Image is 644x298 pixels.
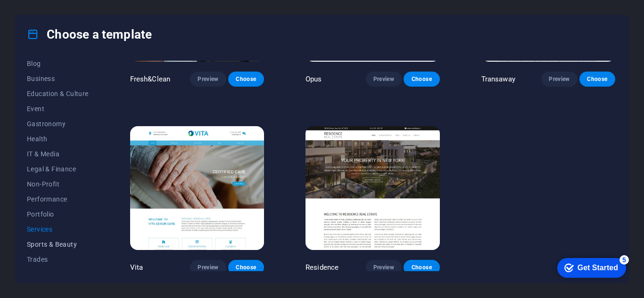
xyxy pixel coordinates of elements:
[305,74,322,84] p: Opus
[190,260,226,275] button: Preview
[28,10,68,19] div: Get Started
[70,2,79,11] div: 5
[27,226,89,233] span: Services
[27,210,89,218] span: Portfolio
[481,74,515,84] p: Transaway
[8,5,76,24] div: Get Started 5 items remaining, 0% complete
[373,264,394,271] span: Preview
[27,267,89,282] button: Travel
[27,75,89,82] span: Business
[27,271,89,278] span: Travel
[228,72,264,87] button: Choose
[27,161,89,177] button: Legal & Finance
[27,150,89,158] span: IT & Media
[27,195,89,203] span: Performance
[27,135,89,143] span: Health
[130,74,171,84] p: Fresh&Clean
[236,264,256,271] span: Choose
[27,27,152,42] h4: Choose a template
[411,264,432,271] span: Choose
[305,126,439,250] img: Residence
[198,75,218,83] span: Preview
[27,90,89,97] span: Education & Culture
[27,222,89,237] button: Services
[27,177,89,192] button: Non-Profit
[305,263,339,272] p: Residence
[27,241,89,248] span: Sports & Beauty
[404,72,439,87] button: Choose
[27,71,89,86] button: Business
[130,126,264,250] img: Vita
[366,72,402,87] button: Preview
[27,101,89,116] button: Event
[541,72,577,87] button: Preview
[190,72,226,87] button: Preview
[27,165,89,173] span: Legal & Finance
[27,120,89,128] span: Gastronomy
[27,180,89,188] span: Non-Profit
[587,75,608,83] span: Choose
[404,260,439,275] button: Choose
[27,105,89,113] span: Event
[366,260,402,275] button: Preview
[373,75,394,83] span: Preview
[27,192,89,207] button: Performance
[130,263,143,272] p: Vita
[27,256,89,263] span: Trades
[198,264,218,271] span: Preview
[27,116,89,131] button: Gastronomy
[549,75,570,83] span: Preview
[27,131,89,146] button: Health
[579,72,615,87] button: Choose
[411,75,432,83] span: Choose
[27,60,89,67] span: Blog
[27,237,89,252] button: Sports & Beauty
[27,252,89,267] button: Trades
[27,207,89,222] button: Portfolio
[228,260,264,275] button: Choose
[27,86,89,101] button: Education & Culture
[27,146,89,161] button: IT & Media
[27,56,89,71] button: Blog
[236,75,256,83] span: Choose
